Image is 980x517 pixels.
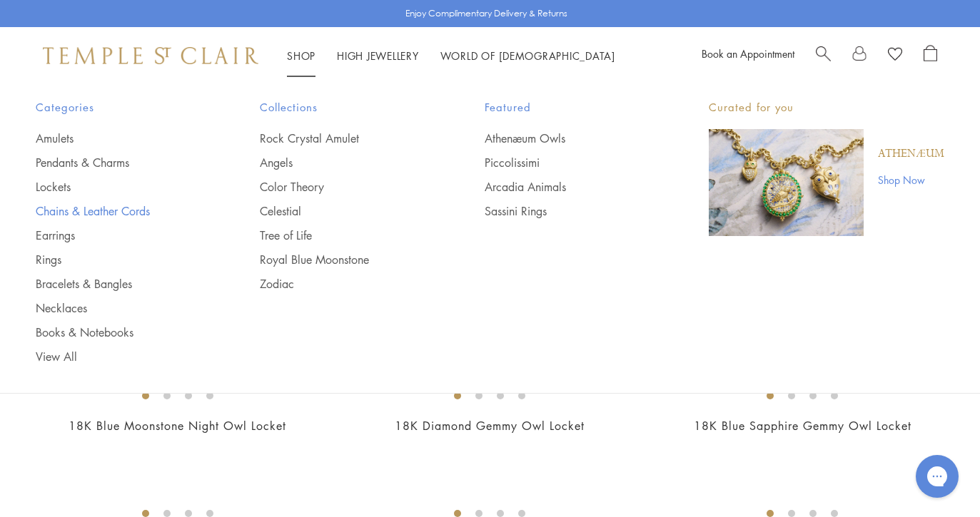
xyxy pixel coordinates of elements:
[36,252,203,267] a: Rings
[43,47,258,64] img: Temple St. Clair
[878,146,944,162] a: Athenæum
[337,48,419,63] a: High JewelleryHigh Jewellery
[709,98,944,116] p: Curated for you
[485,130,652,146] a: Athenæum Owls
[440,48,615,63] a: World of [DEMOGRAPHIC_DATA]World of [DEMOGRAPHIC_DATA]
[36,203,203,219] a: Chains & Leather Cords
[260,276,427,292] a: Zodiac
[702,46,794,61] a: Book an Appointment
[36,98,203,116] span: Categories
[888,45,902,66] a: View Wishlist
[816,45,831,66] a: Search
[36,349,203,364] a: View All
[485,155,652,170] a: Piccolissimi
[694,418,911,434] a: 18K Blue Sapphire Gemmy Owl Locket
[36,130,203,146] a: Amulets
[69,418,286,434] a: 18K Blue Moonstone Night Owl Locket
[287,47,615,65] nav: Main navigation
[909,450,966,503] iframe: Gorgias live chat messenger
[260,179,427,195] a: Color Theory
[260,203,427,219] a: Celestial
[924,45,937,66] a: Open Shopping Bag
[36,155,203,170] a: Pendants & Charms
[36,179,203,195] a: Lockets
[395,418,585,434] a: 18K Diamond Gemmy Owl Locket
[485,203,652,219] a: Sassini Rings
[260,227,427,243] a: Tree of Life
[405,6,567,21] p: Enjoy Complimentary Delivery & Returns
[260,130,427,146] a: Rock Crystal Amulet
[36,276,203,292] a: Bracelets & Bangles
[878,172,944,188] a: Shop Now
[36,300,203,316] a: Necklaces
[485,179,652,195] a: Arcadia Animals
[260,155,427,170] a: Angels
[287,48,315,63] a: ShopShop
[36,324,203,340] a: Books & Notebooks
[260,252,427,267] a: Royal Blue Moonstone
[260,98,427,116] span: Collections
[485,98,652,116] span: Featured
[36,227,203,243] a: Earrings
